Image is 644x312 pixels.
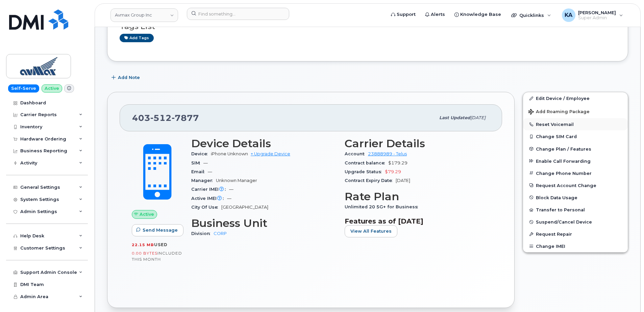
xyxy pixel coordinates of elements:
span: Carrier IMEI [191,187,229,192]
span: — [227,196,231,201]
span: $179.29 [388,160,407,165]
span: Super Admin [578,15,616,21]
span: Active IMEI [191,196,227,201]
span: [DATE] [396,178,410,183]
span: Device [191,151,211,156]
button: Send Message [132,224,183,236]
a: 23888989 - Telus [368,151,407,156]
button: Enable Call Forwarding [523,155,628,167]
h3: Device Details [191,137,337,150]
span: Knowledge Base [460,11,501,18]
span: 512 [150,113,172,123]
button: Change Plan / Features [523,143,628,155]
a: CORP [214,231,227,236]
h3: Carrier Details [345,137,490,150]
span: Upgrade Status [345,169,385,174]
span: View All Features [350,228,392,234]
h3: Rate Plan [345,190,490,203]
div: Karla Adams [557,8,628,22]
span: 7877 [172,113,199,123]
span: — [203,160,208,165]
button: Add Roaming Package [523,104,628,118]
span: [DATE] [470,115,486,120]
a: Add tags [120,34,154,42]
span: $79.29 [385,169,401,174]
a: Avmax Group Inc [110,8,178,22]
span: KA [565,11,572,19]
a: Knowledge Base [450,8,506,21]
a: Edit Device / Employee [523,92,628,104]
button: Block Data Usage [523,191,628,204]
button: Change IMEI [523,240,628,252]
span: Active [140,211,154,217]
h3: Features as of [DATE] [345,217,490,225]
span: [PERSON_NAME] [578,10,616,15]
h3: Tags List [120,22,616,31]
button: Add Note [107,72,146,84]
div: Quicklinks [506,8,556,22]
button: Change SIM Card [523,130,628,142]
span: Account [345,151,368,156]
span: Email [191,169,208,174]
span: Last updated [439,115,470,120]
button: Request Repair [523,228,628,240]
button: View All Features [345,225,397,237]
span: Enable Call Forwarding [536,158,591,163]
button: Change Phone Number [523,167,628,179]
span: Suspend/Cancel Device [536,219,592,225]
span: Division [191,231,214,236]
span: Contract balance [345,160,388,165]
button: Reset Voicemail [523,118,628,130]
input: Find something... [187,8,289,20]
span: 22.15 MB [132,242,154,247]
h3: Business Unit [191,217,337,229]
button: Transfer to Personal [523,204,628,216]
span: iPhone Unknown [211,151,248,156]
span: — [229,187,233,192]
span: Unknown Manager [216,178,257,183]
span: Contract Expiry Date [345,178,396,183]
span: [GEOGRAPHIC_DATA] [221,205,268,210]
span: Quicklinks [519,12,544,18]
a: Alerts [420,8,450,21]
span: 403 [132,113,199,123]
button: Suspend/Cancel Device [523,216,628,228]
span: used [154,242,168,247]
span: SIM [191,160,203,165]
span: Alerts [431,11,445,18]
span: 0.00 Bytes [132,251,157,256]
span: Change Plan / Features [536,146,591,151]
span: Add Roaming Package [528,109,590,115]
span: Manager [191,178,216,183]
span: Support [397,11,416,18]
span: — [208,169,212,174]
span: Unlimited 20 5G+ for Business [345,204,421,209]
span: Send Message [143,227,178,233]
span: Add Note [118,74,140,81]
span: City Of Use [191,205,221,210]
a: Support [386,8,420,21]
button: Request Account Change [523,179,628,191]
a: + Upgrade Device [251,151,290,156]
